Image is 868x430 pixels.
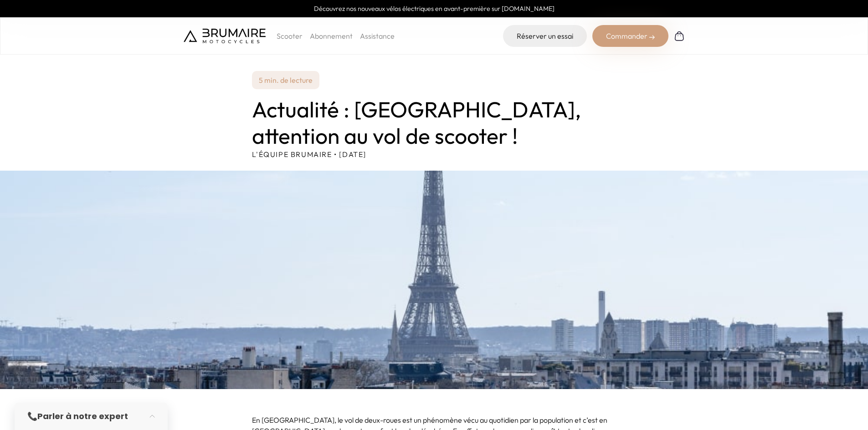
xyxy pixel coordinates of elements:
[252,149,616,160] p: L'équipe Brumaire • [DATE]
[649,35,655,40] img: right-arrow-2.png
[674,30,685,41] img: Panier
[310,31,353,40] a: Abonnement
[360,31,395,40] a: Assistance
[184,29,266,43] img: Brumaire Motocycles
[503,25,587,47] a: Réserver un essai
[252,96,616,149] h1: Actualité : [GEOGRAPHIC_DATA], attention au vol de scooter !
[277,30,303,41] p: Scooter
[592,25,668,47] div: Commander
[252,71,319,89] p: 5 min. de lecture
